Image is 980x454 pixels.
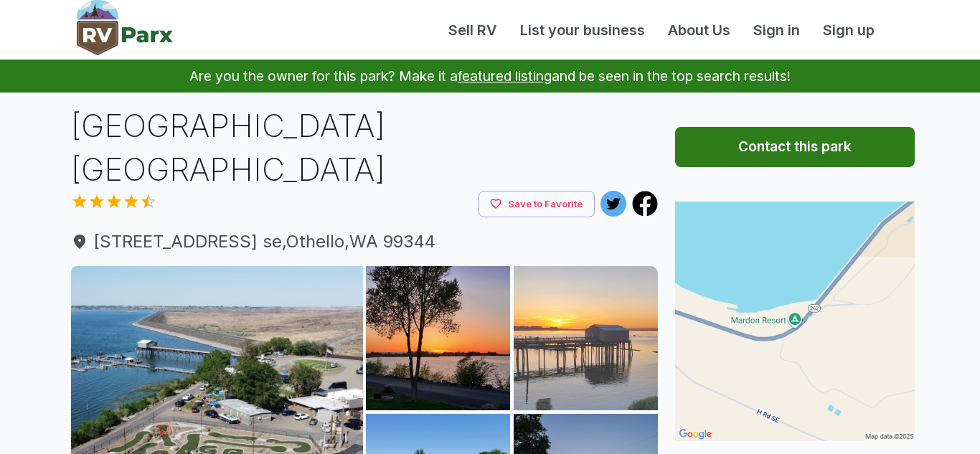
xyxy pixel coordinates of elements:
button: Save to Favorite [479,191,595,217]
a: [STREET_ADDRESS] se,Othello,WA 99344 [71,229,658,255]
button: Contact this park [675,127,915,167]
a: featured listing [458,67,552,85]
img: AAcXr8p_eInZmLo7DW4mNf-dUdGZJUU_LgQIhDGNNIhQY-CMfvOvSc9Vcs_ztAPjbfgvCgMXOkaroJ609qMk0F1AlekayEsQd... [366,266,510,410]
a: Sign up [811,19,886,41]
span: [STREET_ADDRESS] se , Othello , WA 99344 [71,229,658,255]
a: Sell RV [437,19,509,41]
p: Are you the owner for this park? Make it a and be seen in the top search results! [17,60,963,93]
img: AAcXr8pKHYgruk3Kv4S8l08XdEL9-Ew8l8gT5cq33OvwLMSw276LSHZsKjCa348dGEZcQYOlZTaxtYjtaMeUQDuZZ36yRZsAu... [514,266,658,410]
h1: [GEOGRAPHIC_DATA] [GEOGRAPHIC_DATA] [71,104,658,191]
img: Map for MarDon Resort on Potholes Reservoir [675,202,915,441]
a: List your business [509,19,656,41]
a: About Us [656,19,742,41]
a: Sign in [742,19,811,41]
